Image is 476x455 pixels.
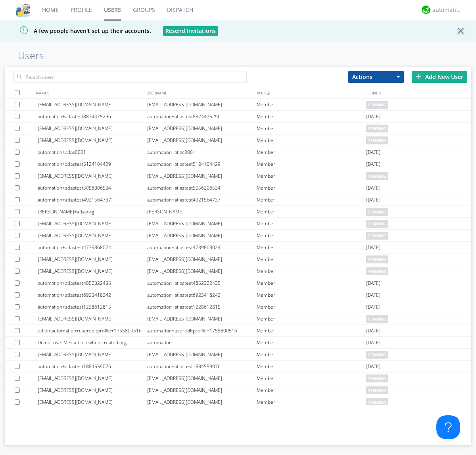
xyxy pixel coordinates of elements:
[38,218,147,229] div: [EMAIL_ADDRESS][DOMAIN_NAME]
[366,136,388,144] span: pending
[257,123,366,134] div: Member
[366,374,388,382] span: pending
[366,315,388,323] span: pending
[38,253,147,265] div: [EMAIL_ADDRESS][DOMAIN_NAME]
[257,325,366,336] div: Member
[366,398,388,406] span: pending
[147,194,257,205] div: automation+atlastest4921564737
[5,170,471,182] a: [EMAIL_ADDRESS][DOMAIN_NAME][EMAIL_ADDRESS][DOMAIN_NAME]Memberpending
[5,396,471,408] a: [EMAIL_ADDRESS][DOMAIN_NAME][EMAIL_ADDRESS][DOMAIN_NAME]Memberpending
[38,182,147,194] div: automation+atlastest5056306534
[257,206,366,217] div: Member
[416,74,421,79] img: plus.svg
[147,182,257,194] div: automation+atlastest5056306534
[38,206,147,217] div: [PERSON_NAME]+atlasorg
[38,289,147,301] div: automation+atlastest6923418242
[5,289,471,301] a: automation+atlastest6923418242automation+atlastest6923418242Member[DATE]
[38,277,147,289] div: automation+atlastest4852322435
[422,6,430,14] img: d2d01cd9b4174d08988066c6d424eccd
[366,301,380,313] span: [DATE]
[257,301,366,313] div: Member
[147,230,257,241] div: [EMAIL_ADDRESS][DOMAIN_NAME]
[5,134,471,146] a: [EMAIL_ADDRESS][DOMAIN_NAME][EMAIL_ADDRESS][DOMAIN_NAME]Memberpending
[366,208,388,216] span: pending
[13,71,247,83] input: Search users
[38,134,147,146] div: [EMAIL_ADDRESS][DOMAIN_NAME]
[366,386,388,394] span: pending
[348,71,404,83] button: Actions
[5,123,471,134] a: [EMAIL_ADDRESS][DOMAIN_NAME][EMAIL_ADDRESS][DOMAIN_NAME]Memberpending
[257,158,366,170] div: Member
[147,253,257,265] div: [EMAIL_ADDRESS][DOMAIN_NAME]
[147,265,257,277] div: [EMAIL_ADDRESS][DOMAIN_NAME]
[257,111,366,122] div: Member
[5,277,471,289] a: automation+atlastest4852322435automation+atlastest4852322435Member[DATE]
[16,3,30,17] img: cddb5a64eb264b2086981ab96f4c1ba7
[147,277,257,289] div: automation+atlastest4852322435
[5,313,471,325] a: [EMAIL_ADDRESS][DOMAIN_NAME][EMAIL_ADDRESS][DOMAIN_NAME]Memberpending
[257,372,366,384] div: Member
[38,230,147,241] div: [EMAIL_ADDRESS][DOMAIN_NAME]
[366,232,388,240] span: pending
[5,158,471,170] a: automation+atlastest5124104429automation+atlastest5124104429Member[DATE]
[34,87,144,98] div: NAMES
[38,158,147,170] div: automation+atlastest5124104429
[147,325,257,336] div: automation+usereditprofile+1755800516
[38,384,147,396] div: [EMAIL_ADDRESS][DOMAIN_NAME]
[366,242,380,253] span: [DATE]
[144,87,255,98] div: USERNAME
[147,361,257,372] div: automation+atlastest1884559076
[38,242,147,253] div: automation+atlastest4739868024
[366,172,388,180] span: pending
[5,372,471,384] a: [EMAIL_ADDRESS][DOMAIN_NAME][EMAIL_ADDRESS][DOMAIN_NAME]Memberpending
[5,361,471,372] a: automation+atlastest1884559076automation+atlastest1884559076Member[DATE]
[147,337,257,348] div: automation
[5,111,471,123] a: automation+atlastest8874475296automation+atlastest8874475296Member[DATE]
[147,301,257,313] div: automation+atlastest1228612815
[366,220,388,228] span: pending
[5,230,471,242] a: [EMAIL_ADDRESS][DOMAIN_NAME][EMAIL_ADDRESS][DOMAIN_NAME]Memberpending
[38,265,147,277] div: [EMAIL_ADDRESS][DOMAIN_NAME]
[257,218,366,229] div: Member
[147,134,257,146] div: [EMAIL_ADDRESS][DOMAIN_NAME]
[147,111,257,122] div: automation+atlastest8874475296
[147,372,257,384] div: [EMAIL_ADDRESS][DOMAIN_NAME]
[366,101,388,109] span: pending
[5,337,471,349] a: Do not use. Messed up when created org.automationMember[DATE]
[365,87,476,98] div: JOINED
[147,123,257,134] div: [EMAIL_ADDRESS][DOMAIN_NAME]
[5,349,471,361] a: [EMAIL_ADDRESS][DOMAIN_NAME][EMAIL_ADDRESS][DOMAIN_NAME]Memberpending
[5,325,471,337] a: editedautomation+usereditprofile+1755800516automation+usereditprofile+1755800516Member[DATE]
[5,265,471,277] a: [EMAIL_ADDRESS][DOMAIN_NAME][EMAIL_ADDRESS][DOMAIN_NAME]Memberpending
[366,194,380,206] span: [DATE]
[38,372,147,384] div: [EMAIL_ADDRESS][DOMAIN_NAME]
[147,170,257,182] div: [EMAIL_ADDRESS][DOMAIN_NAME]
[257,253,366,265] div: Member
[5,218,471,230] a: [EMAIL_ADDRESS][DOMAIN_NAME][EMAIL_ADDRESS][DOMAIN_NAME]Memberpending
[5,301,471,313] a: automation+atlastest1228612815automation+atlastest1228612815Member[DATE]
[366,337,380,349] span: [DATE]
[147,289,257,301] div: automation+atlastest6923418242
[257,349,366,360] div: Member
[257,313,366,324] div: Member
[257,194,366,205] div: Member
[436,415,460,439] iframe: Toggle Customer Support
[147,349,257,360] div: [EMAIL_ADDRESS][DOMAIN_NAME]
[147,158,257,170] div: automation+atlastest5124104429
[432,6,462,14] div: automation+atlas
[5,146,471,158] a: automation+atlas0001automation+atlas0001Member[DATE]
[5,194,471,206] a: automation+atlastest4921564737automation+atlastest4921564737Member[DATE]
[257,182,366,194] div: Member
[366,125,388,132] span: pending
[38,146,147,158] div: automation+atlas0001
[257,134,366,146] div: Member
[5,182,471,194] a: automation+atlastest5056306534automation+atlastest5056306534Member[DATE]
[38,337,147,348] div: Do not use. Messed up when created org.
[257,146,366,158] div: Member
[147,396,257,408] div: [EMAIL_ADDRESS][DOMAIN_NAME]
[147,146,257,158] div: automation+atlas0001
[147,99,257,110] div: [EMAIL_ADDRESS][DOMAIN_NAME]
[5,384,471,396] a: [EMAIL_ADDRESS][DOMAIN_NAME][EMAIL_ADDRESS][DOMAIN_NAME]Memberpending
[366,361,380,372] span: [DATE]
[147,218,257,229] div: [EMAIL_ADDRESS][DOMAIN_NAME]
